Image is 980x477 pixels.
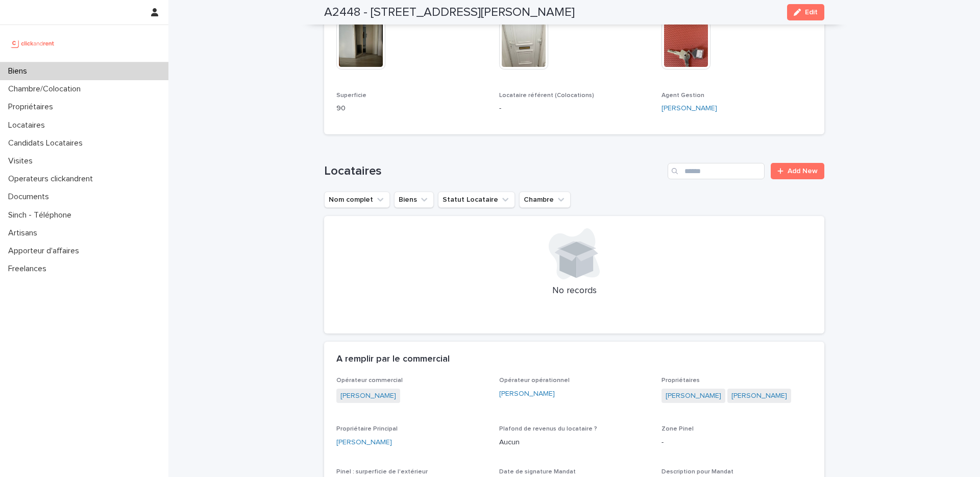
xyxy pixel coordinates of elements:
[668,163,765,179] input: Search
[336,354,450,365] h2: A remplir par le commercial
[336,103,487,114] p: 90
[661,437,812,448] p: -
[324,164,664,179] h1: Locataires
[499,92,594,99] span: Locataire référent (Colocations)
[661,377,700,384] span: Propriétaires
[4,121,53,130] p: Locataires
[788,168,818,175] span: Add New
[336,469,428,475] span: Pinel : surperficie de l'extérieur
[499,437,650,448] p: Aucun
[394,192,434,208] button: Biens
[666,391,721,401] a: [PERSON_NAME]
[499,377,570,384] span: Opérateur opérationnel
[4,156,41,166] p: Visites
[4,102,61,112] p: Propriétaires
[771,163,824,179] a: Add New
[336,377,403,384] span: Opérateur commercial
[324,192,390,208] button: Nom complet
[4,84,89,94] p: Chambre/Colocation
[805,9,818,16] span: Edit
[731,391,787,401] a: [PERSON_NAME]
[340,391,396,401] a: [PERSON_NAME]
[324,5,575,20] h2: A2448 - [STREET_ADDRESS][PERSON_NAME]
[661,469,733,475] span: Description pour Mandat
[8,33,58,54] img: UCB0brd3T0yccxBKYDjQ
[661,103,717,114] a: [PERSON_NAME]
[499,389,555,399] a: [PERSON_NAME]
[499,469,576,475] span: Date de signature Mandat
[4,228,45,238] p: Artisans
[336,437,392,448] a: [PERSON_NAME]
[4,210,80,220] p: Sinch - Téléphone
[336,426,398,432] span: Propriétaire Principal
[499,426,597,432] span: Plafond de revenus du locataire ?
[336,92,366,99] span: Superficie
[661,92,704,99] span: Agent Gestion
[438,192,515,208] button: Statut Locataire
[499,103,650,114] p: -
[4,174,101,184] p: Operateurs clickandrent
[4,66,35,76] p: Biens
[4,138,91,148] p: Candidats Locataires
[4,264,55,274] p: Freelances
[519,192,571,208] button: Chambre
[336,285,812,297] p: No records
[787,4,824,20] button: Edit
[661,426,694,432] span: Zone Pinel
[4,246,87,256] p: Apporteur d'affaires
[4,192,57,202] p: Documents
